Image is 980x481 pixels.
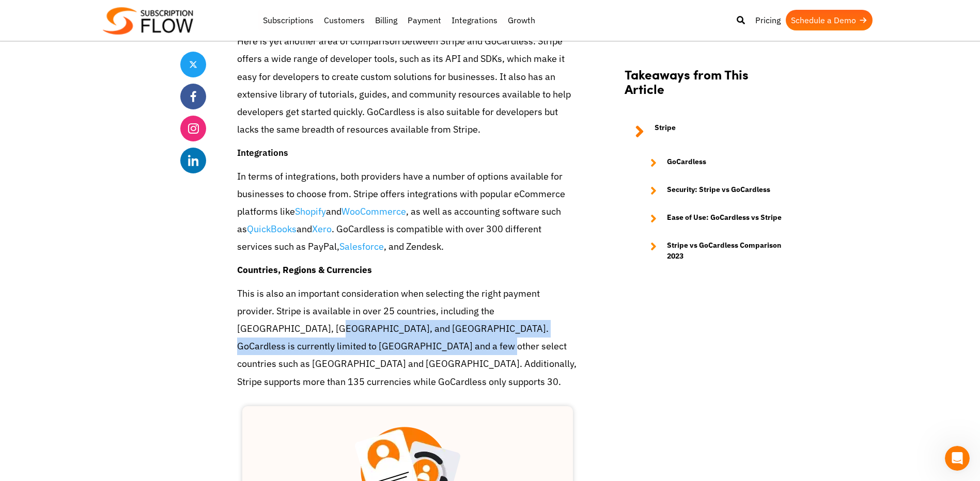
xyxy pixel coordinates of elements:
strong: Stripe [655,122,676,141]
strong: Stripe vs GoCardless Comparison 2023 [667,240,790,262]
a: Stripe vs GoCardless Comparison 2023 [640,240,790,262]
a: Billing [370,10,402,30]
a: Subscriptions [258,10,319,30]
a: Payment [402,10,446,30]
a: Schedule a Demo [786,10,873,30]
p: In terms of integrations, both providers have a number of options available for businesses to cho... [237,168,578,256]
strong: Countries, Regions & Currencies [237,264,372,276]
a: Shopify [295,205,326,217]
a: WooCommerce [341,205,406,217]
a: GoCardless [640,156,790,169]
a: Ease of Use: GoCardless vs Stripe [640,212,790,225]
a: Xero [312,223,332,235]
a: Stripe [625,122,790,141]
a: Salesforce [339,241,384,252]
p: This is also an important consideration when selecting the right payment provider. Stripe is avai... [237,285,578,391]
h4: Integrations [237,146,578,159]
a: Security: Stripe vs GoCardless [640,184,790,197]
img: Subscriptionflow [103,7,193,35]
a: Integrations [446,10,503,30]
p: Here is yet another area of comparison between Stripe and GoCardless. Stripe offers a wide range ... [237,33,578,138]
h2: Takeaways from This Article [625,67,790,107]
iframe: Intercom live chat [945,446,970,471]
a: Pricing [750,10,786,30]
a: Customers [319,10,370,30]
strong: Ease of Use: GoCardless vs Stripe [667,212,782,225]
a: QuickBooks [247,223,297,235]
a: Growth [503,10,540,30]
strong: GoCardless [667,156,706,169]
strong: Security: Stripe vs GoCardless [667,184,770,197]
